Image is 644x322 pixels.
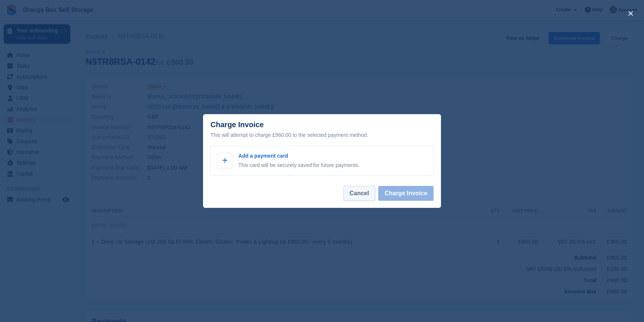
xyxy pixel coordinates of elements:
button: close [625,7,637,19]
button: Cancel [343,186,375,201]
div: This will attempt to charge £960.00 to the selected payment method. [210,131,434,139]
p: This card will be securely saved for future payments. [238,161,360,169]
p: Add a payment card [238,152,360,160]
button: Charge Invoice [378,186,434,201]
a: Add a payment card This card will be securely saved for future payments. [210,146,434,176]
div: Charge Invoice [210,120,434,139]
